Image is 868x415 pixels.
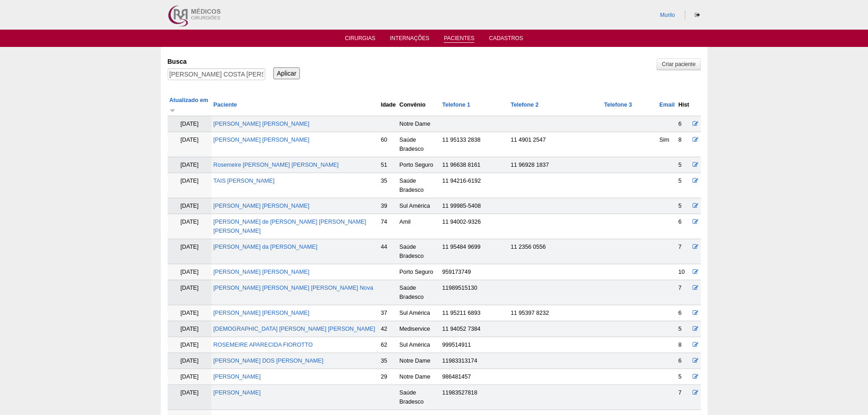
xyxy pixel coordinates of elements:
[379,239,398,264] td: 44
[168,239,212,264] td: [DATE]
[677,239,691,264] td: 7
[398,337,441,353] td: Sul América
[509,239,602,264] td: 11 2356 0556
[677,157,691,173] td: 5
[441,353,509,369] td: 11983313174
[213,285,373,291] a: [PERSON_NAME] [PERSON_NAME] [PERSON_NAME] Nova
[379,321,398,337] td: 42
[213,178,274,184] a: TAIS [PERSON_NAME]
[379,94,398,116] th: Idade
[398,132,441,157] td: Saúde Bradesco
[441,280,509,305] td: 11989515130
[168,321,212,337] td: [DATE]
[168,264,212,280] td: [DATE]
[168,385,212,410] td: [DATE]
[168,132,212,157] td: [DATE]
[398,173,441,198] td: Saúde Bradesco
[168,369,212,385] td: [DATE]
[168,337,212,353] td: [DATE]
[169,107,175,113] img: ordem crescente
[677,116,691,132] td: 6
[511,102,539,108] a: Telefone 2
[398,94,441,116] th: Convênio
[168,280,212,305] td: [DATE]
[213,389,261,396] a: [PERSON_NAME]
[213,162,339,168] a: Rosemeire [PERSON_NAME] [PERSON_NAME]
[441,132,509,157] td: 11 95133 2838
[398,385,441,410] td: Saúde Bradesco
[398,280,441,305] td: Saúde Bradesco
[213,326,375,332] a: [DEMOGRAPHIC_DATA] [PERSON_NAME] [PERSON_NAME]
[398,369,441,385] td: Notre Dame
[659,102,675,108] a: Email
[345,35,375,44] a: Cirurgias
[379,337,398,353] td: 62
[441,305,509,321] td: 11 95211 6893
[379,198,398,214] td: 39
[168,57,265,66] label: Busca
[657,132,677,157] td: Sim
[379,369,398,385] td: 29
[441,369,509,385] td: 986481457
[509,132,602,157] td: 11 4901 2547
[379,157,398,173] td: 51
[677,173,691,198] td: 5
[398,264,441,280] td: Porto Seguro
[441,385,509,410] td: 11983527818
[168,68,265,80] input: Digite os termos que você deseja procurar.
[379,353,398,369] td: 35
[441,214,509,239] td: 11 94002-9326
[677,280,691,305] td: 7
[441,321,509,337] td: 11 94052 7384
[660,12,675,18] a: Murilo
[677,132,691,157] td: 8
[168,198,212,214] td: [DATE]
[213,244,317,250] a: [PERSON_NAME] da [PERSON_NAME]
[213,219,366,234] a: [PERSON_NAME] de [PERSON_NAME] [PERSON_NAME] [PERSON_NAME]
[273,67,300,79] input: Aplicar
[677,337,691,353] td: 8
[677,214,691,239] td: 6
[677,264,691,280] td: 10
[398,157,441,173] td: Porto Seguro
[213,121,309,127] a: [PERSON_NAME] [PERSON_NAME]
[489,35,523,44] a: Cadastros
[390,35,430,44] a: Internações
[442,102,470,108] a: Telefone 1
[213,269,309,275] a: [PERSON_NAME] [PERSON_NAME]
[213,203,309,209] a: [PERSON_NAME] [PERSON_NAME]
[509,305,602,321] td: 11 95397 8232
[444,35,474,43] a: Pacientes
[604,102,632,108] a: Telefone 3
[398,198,441,214] td: Sul América
[677,94,691,116] th: Hist
[441,157,509,173] td: 11 96638 8161
[398,353,441,369] td: Notre Dame
[168,173,212,198] td: [DATE]
[441,239,509,264] td: 11 95484 9699
[168,353,212,369] td: [DATE]
[441,198,509,214] td: 11 99985-5408
[169,97,208,113] a: Atualizado em
[677,353,691,369] td: 6
[168,214,212,239] td: [DATE]
[168,305,212,321] td: [DATE]
[379,173,398,198] td: 35
[441,173,509,198] td: 11 94216-6192
[379,305,398,321] td: 37
[379,214,398,239] td: 74
[677,305,691,321] td: 6
[168,116,212,132] td: [DATE]
[441,337,509,353] td: 999514911
[695,12,700,18] i: Sair
[398,239,441,264] td: Saúde Bradesco
[398,116,441,132] td: Notre Dame
[213,137,309,143] a: [PERSON_NAME] [PERSON_NAME]
[213,374,261,380] a: [PERSON_NAME]
[677,321,691,337] td: 5
[398,321,441,337] td: Mediservice
[677,198,691,214] td: 5
[398,214,441,239] td: Amil
[441,264,509,280] td: 959173749
[509,157,602,173] td: 11 96928 1837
